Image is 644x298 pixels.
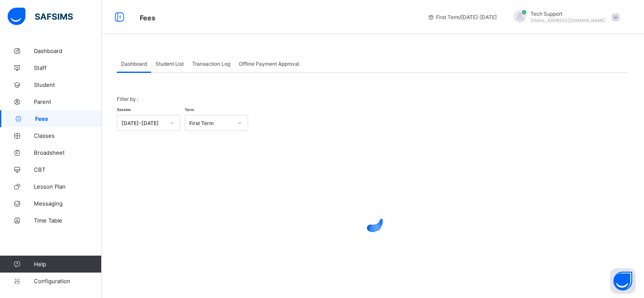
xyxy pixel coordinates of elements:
span: Help [34,261,101,267]
span: Time Table [34,217,102,224]
span: Classes [34,132,102,139]
span: Term [185,107,194,112]
span: Offline Payment Approval [239,61,299,67]
span: Student List [155,61,184,67]
span: Staff [34,64,102,71]
span: Student [34,81,102,88]
div: TechSupport [505,10,624,24]
span: CBT [34,166,102,173]
span: Messaging [34,200,102,207]
img: safsims [8,8,73,25]
span: Fees [140,14,155,22]
span: Tech Support [531,11,605,17]
button: Open asap [610,268,636,294]
span: Transaction Log [192,61,230,67]
span: Dashboard [121,61,147,67]
span: Fees [35,115,102,122]
span: Configuration [34,278,101,284]
span: Session [117,107,131,112]
span: Lesson Plan [34,183,102,190]
span: Parent [34,98,102,105]
div: First Term [189,120,232,126]
span: Broadsheet [34,149,102,156]
div: [DATE]-[DATE] [122,120,165,126]
span: session/term information [428,14,497,20]
span: Dashboard [34,47,102,54]
span: Filter by : [117,96,138,102]
span: [EMAIL_ADDRESS][DOMAIN_NAME] [531,18,605,23]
